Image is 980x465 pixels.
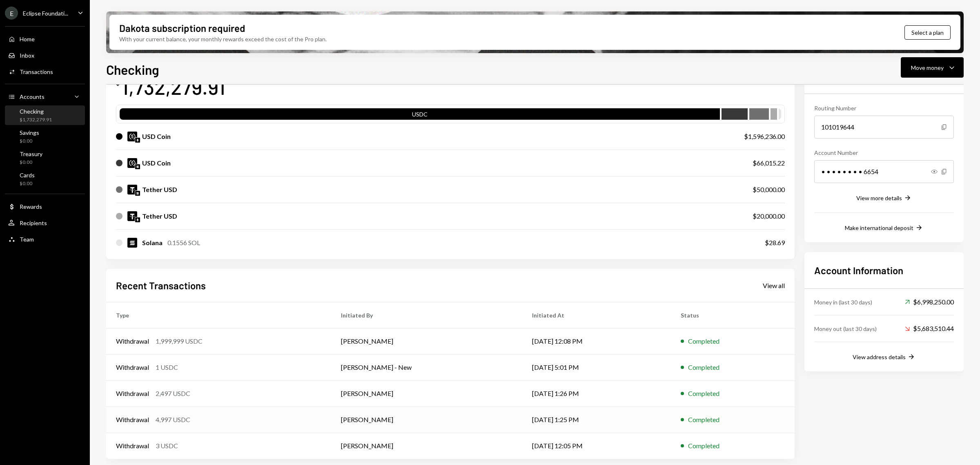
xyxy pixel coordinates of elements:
[845,224,913,231] div: Make international deposit
[905,297,954,307] div: $6,998,250.00
[135,191,140,196] img: solana-mainnet
[127,132,137,141] img: USDC
[5,89,85,104] a: Accounts
[142,238,163,248] div: Solana
[753,158,785,168] div: $66,015.22
[904,25,951,40] button: Select a plan
[331,380,522,407] td: [PERSON_NAME]
[853,353,915,362] button: View address details
[5,7,18,20] div: E
[5,48,85,63] a: Inbox
[106,302,331,328] th: Type
[20,150,42,157] div: Treasury
[753,185,785,194] div: $50,000.00
[156,336,203,346] div: 1,999,999 USDC
[901,57,964,78] button: Move money
[116,279,206,292] h2: Recent Transactions
[127,211,137,221] img: USDT
[156,441,178,451] div: 3 USDC
[845,224,923,232] button: Make international deposit
[5,105,85,125] a: Checking$1,732,279.91
[167,238,200,248] div: 0.1556 SOL
[688,389,719,398] div: Completed
[20,108,52,115] div: Checking
[688,336,719,346] div: Completed
[5,169,85,189] a: Cards$0.00
[20,219,47,226] div: Recipients
[765,238,785,248] div: $28.69
[142,158,171,168] div: USD Coin
[121,74,225,100] div: 1,732,279.91
[135,138,140,143] img: ethereum-mainnet
[156,389,190,398] div: 2,497 USDC
[20,36,35,42] div: Home
[688,362,719,372] div: Completed
[763,281,785,290] a: View all
[116,389,149,398] div: Withdrawal
[5,215,85,230] a: Recipients
[5,127,85,146] a: Savings$0.00
[20,93,45,100] div: Accounts
[5,148,85,168] a: Treasury$0.00
[20,129,39,136] div: Savings
[522,328,671,354] td: [DATE] 12:08 PM
[331,328,522,354] td: [PERSON_NAME]
[120,110,720,121] div: USDC
[135,164,140,169] img: solana-mainnet
[522,407,671,433] td: [DATE] 1:25 PM
[23,10,68,17] div: Eclipse Foundati...
[814,324,877,333] div: Money out (last 30 days)
[5,64,85,79] a: Transactions
[106,61,159,78] h1: Checking
[20,52,34,59] div: Inbox
[116,441,149,451] div: Withdrawal
[156,415,190,425] div: 4,997 USDC
[5,31,85,46] a: Home
[142,211,177,221] div: Tether USD
[127,185,137,194] img: USDT
[20,180,35,187] div: $0.00
[814,264,954,277] h2: Account Information
[763,282,785,290] div: View all
[814,148,954,157] div: Account Number
[814,104,954,112] div: Routing Number
[911,63,944,72] div: Move money
[744,132,785,141] div: $1,596,236.00
[156,362,178,372] div: 1 USDC
[522,433,671,459] td: [DATE] 12:05 PM
[20,172,35,179] div: Cards
[20,138,39,145] div: $0.00
[135,217,140,222] img: ethereum-mainnet
[20,68,53,75] div: Transactions
[814,160,954,183] div: • • • • • • • • 6654
[20,236,34,243] div: Team
[116,336,149,346] div: Withdrawal
[753,211,785,221] div: $20,000.00
[856,194,902,201] div: View more details
[20,116,52,123] div: $1,732,279.91
[331,407,522,433] td: [PERSON_NAME]
[856,194,912,203] button: View more details
[814,298,872,306] div: Money in (last 30 days)
[116,415,149,425] div: Withdrawal
[119,21,245,35] div: Dakota subscription required
[688,441,719,451] div: Completed
[331,354,522,380] td: [PERSON_NAME] - New
[20,159,42,166] div: $0.00
[814,116,954,139] div: 101019644
[331,433,522,459] td: [PERSON_NAME]
[522,380,671,407] td: [DATE] 1:26 PM
[5,199,85,214] a: Rewards
[20,203,42,210] div: Rewards
[688,415,719,425] div: Completed
[5,232,85,246] a: Team
[331,302,522,328] th: Initiated By
[127,158,137,168] img: USDC
[522,354,671,380] td: [DATE] 5:01 PM
[142,132,171,141] div: USD Coin
[116,362,149,372] div: Withdrawal
[905,324,954,333] div: $5,683,510.44
[142,185,177,194] div: Tether USD
[522,302,671,328] th: Initiated At
[671,302,795,328] th: Status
